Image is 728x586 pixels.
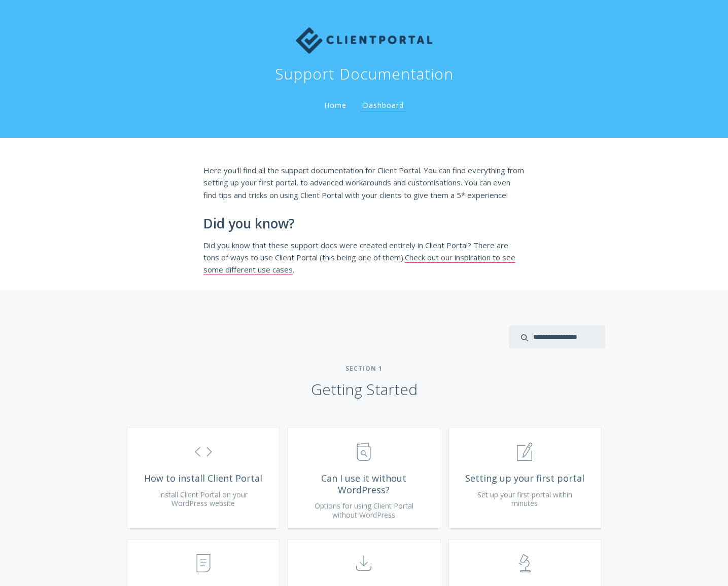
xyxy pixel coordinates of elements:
span: Set up your first portal within minutes [477,490,572,509]
a: How to install Client Portal Install Client Portal on your WordPress website [127,427,280,529]
span: Can I use it without WordPress? [303,473,425,495]
p: Here you'll find all the support documentation for Client Portal. You can find everything from se... [203,164,525,201]
a: Dashboard [361,100,406,111]
a: Home [322,100,349,110]
h1: Support Documentation [275,64,454,84]
span: How to install Client Portal [143,473,264,484]
p: Did you know that these support docs were created entirely in Client Portal? There are tons of wa... [203,239,525,276]
a: Can I use it without WordPress? Options for using Client Portal without WordPress [288,427,440,529]
span: Install Client Portal on your WordPress website [159,490,248,509]
span: Setting up your first portal [464,473,585,484]
h2: Did you know? [203,216,525,231]
input: search input [509,326,605,348]
span: Options for using Client Portal without WordPress [315,501,413,520]
a: Setting up your first portal Set up your first portal within minutes [448,427,601,529]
